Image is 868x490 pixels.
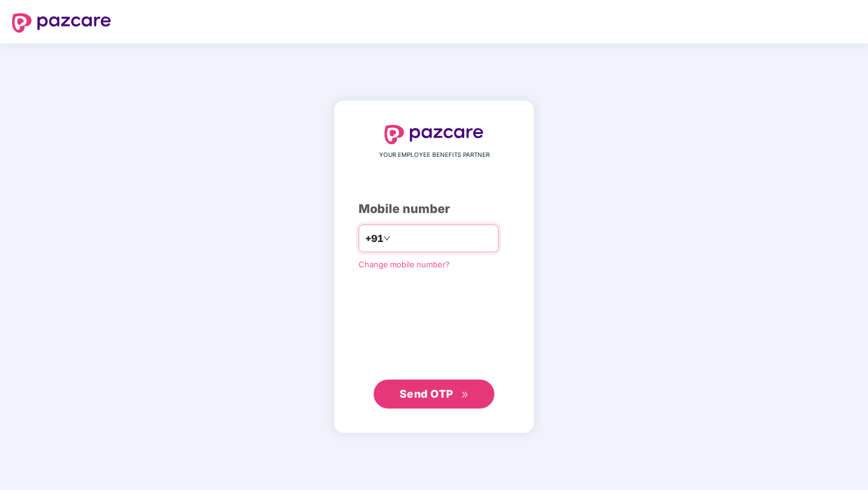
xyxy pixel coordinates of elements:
[461,391,469,399] span: double-right
[359,200,509,218] div: Mobile number
[359,259,450,269] a: Change mobile number?
[379,150,490,160] span: YOUR EMPLOYEE BENEFITS PARTNER
[374,380,494,409] button: Send OTPdouble-right
[400,387,453,400] span: Send OTP
[365,231,383,246] span: +91
[12,13,111,33] img: logo
[385,125,483,144] img: logo
[383,235,391,242] span: down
